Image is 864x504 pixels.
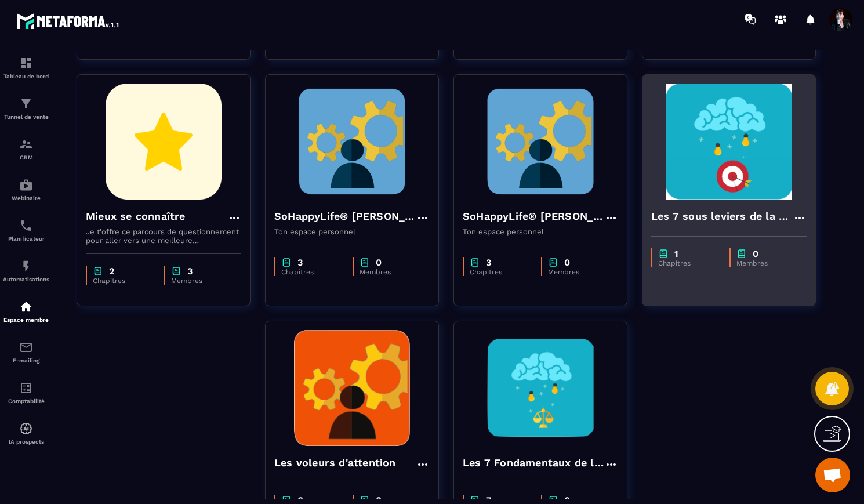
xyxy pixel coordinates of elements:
[93,266,103,277] img: chapter
[642,74,830,321] a: formation-backgroundLes 7 sous leviers de la performancechapter1Chapitreschapter0Membres
[3,154,49,161] p: CRM
[3,48,49,88] a: formationformationTableau de bord
[109,266,114,277] p: 2
[658,248,669,259] img: chapter
[463,227,618,236] p: Ton espace personnel
[16,10,121,31] img: logo
[86,84,241,200] img: formation-background
[3,129,49,169] a: formationformationCRM
[658,259,718,267] p: Chapitres
[265,74,453,321] a: formation-backgroundSoHappyLife® [PERSON_NAME]Ton espace personnelchapter3Chapitreschapter0Membres
[674,248,678,259] p: 1
[3,114,49,120] p: Tunnel de vente
[736,259,795,267] p: Membres
[651,84,807,200] img: formation-background
[470,257,480,268] img: chapter
[281,268,341,276] p: Chapitres
[19,300,33,314] img: automations
[564,257,570,268] p: 0
[3,276,49,282] p: Automatisations
[3,235,49,242] p: Planificateur
[297,257,303,268] p: 3
[736,248,747,259] img: chapter
[19,219,33,233] img: scheduler
[3,169,49,210] a: automationsautomationsWebinaire
[3,438,49,445] p: IA prospects
[77,74,265,321] a: formation-backgroundMieux se connaîtreJe t'offre ce parcours de questionnement pour aller vers un...
[274,330,430,446] img: formation-background
[274,208,416,224] h4: SoHappyLife® [PERSON_NAME]
[3,195,49,201] p: Webinaire
[3,210,49,251] a: schedulerschedulerPlanificateur
[463,84,618,200] img: formation-background
[19,381,33,395] img: accountant
[3,372,49,413] a: accountantaccountantComptabilité
[19,422,33,436] img: automations
[86,227,241,245] p: Je t'offre ce parcours de questionnement pour aller vers une meilleure connaissance de toi et de ...
[463,455,604,471] h4: Les 7 Fondamentaux de la Stabilité Émotionnelle
[274,227,430,236] p: Ton espace personnel
[453,74,642,321] a: formation-backgroundSoHappyLife® [PERSON_NAME]Ton espace personnelchapter3Chapitreschapter0Membres
[86,208,186,224] h4: Mieux se connaître
[19,178,33,192] img: automations
[470,268,529,276] p: Chapitres
[463,330,618,446] img: formation-background
[93,277,153,285] p: Chapitres
[3,73,49,79] p: Tableau de bord
[3,332,49,372] a: emailemailE-mailing
[3,317,49,323] p: Espace membre
[171,277,230,285] p: Membres
[19,340,33,354] img: email
[187,266,193,277] p: 3
[281,257,292,268] img: chapter
[548,257,558,268] img: chapter
[3,291,49,332] a: automationsautomationsEspace membre
[274,84,430,200] img: formation-background
[3,398,49,404] p: Comptabilité
[376,257,382,268] p: 0
[360,257,370,268] img: chapter
[486,257,491,268] p: 3
[753,248,758,259] p: 0
[3,251,49,291] a: automationsautomationsAutomatisations
[3,357,49,364] p: E-mailing
[274,455,396,471] h4: Les voleurs d'attention
[360,268,418,276] p: Membres
[548,268,607,276] p: Membres
[3,88,49,129] a: formationformationTunnel de vente
[19,137,33,151] img: formation
[19,97,33,111] img: formation
[815,458,850,492] a: Ouvrir le chat
[651,208,793,224] h4: Les 7 sous leviers de la performance
[171,266,181,277] img: chapter
[463,208,604,224] h4: SoHappyLife® [PERSON_NAME]
[19,56,33,70] img: formation
[19,259,33,273] img: automations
